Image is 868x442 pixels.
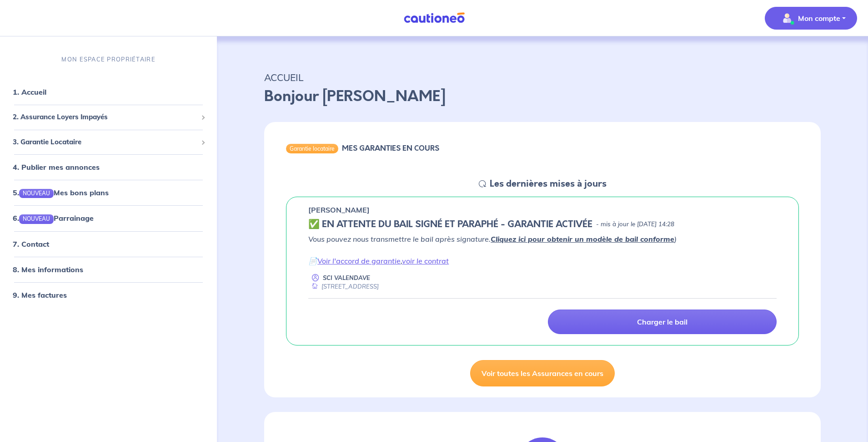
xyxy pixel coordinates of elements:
[308,219,592,230] h5: ✅️️️ EN ATTENTE DU BAIL SIGNÉ ET PARAPHÉ - GARANTIE ACTIVÉE
[323,274,370,282] p: SCI VALENDAVE
[13,213,94,223] a: 6.NOUVEAUParrainage
[13,290,67,300] a: 9. Mes factures
[13,239,49,249] a: 7. Contact
[402,256,449,265] a: voir le contrat
[4,108,213,126] div: 2. Assurance Loyers Impayés
[765,7,857,30] button: illu_account_valid_menu.svgMon compte
[13,137,197,147] span: 3. Garantie Locataire
[4,235,213,253] div: 7. Contact
[4,260,213,279] div: 8. Mes informations
[490,178,607,189] h5: Les dernières mises à jours
[4,209,213,227] div: 6.NOUVEAUParrainage
[400,12,468,24] img: Cautioneo
[470,360,615,386] a: Voir toutes les Assurances en cours
[308,256,449,265] em: 📄 ,
[342,144,439,152] h6: MES GARANTIES EN COURS
[637,317,687,326] p: Charger le bail
[264,86,821,107] p: Bonjour [PERSON_NAME]
[13,265,83,274] a: 8. Mes informations
[308,204,370,215] p: [PERSON_NAME]
[4,183,213,202] div: 5.NOUVEAUMes bons plans
[798,13,840,24] p: Mon compte
[548,310,777,334] a: Charger le bail
[13,112,197,122] span: 2. Assurance Loyers Impayés
[13,87,46,97] a: 1. Accueil
[308,219,777,230] div: state: CONTRACT-SIGNED, Context: IN-LANDLORD,IS-GL-CAUTION-IN-LANDLORD
[308,234,677,244] em: Vous pouvez nous transmettre le bail après signature. )
[317,256,401,265] a: Voir l'accord de garantie
[4,158,213,176] div: 4. Publier mes annonces
[61,55,155,64] p: MON ESPACE PROPRIÉTAIRE
[491,234,674,244] a: Cliquez ici pour obtenir un modèle de bail conforme
[286,144,338,153] div: Garantie locataire
[264,69,821,86] p: ACCUEIL
[13,188,109,197] a: 5.NOUVEAUMes bons plans
[4,133,213,151] div: 3. Garantie Locataire
[4,286,213,304] div: 9. Mes factures
[13,163,100,172] a: 4. Publier mes annonces
[596,220,674,229] p: - mis à jour le [DATE] 14:28
[4,83,213,101] div: 1. Accueil
[780,11,794,25] img: illu_account_valid_menu.svg
[308,282,379,291] div: [STREET_ADDRESS]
